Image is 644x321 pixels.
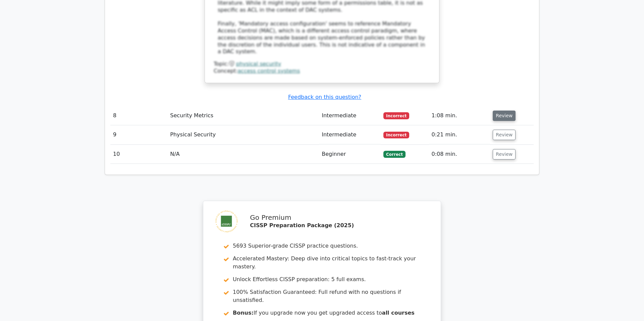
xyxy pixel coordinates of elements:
button: Review [493,130,516,140]
button: Review [493,111,516,121]
a: access control systems [238,68,300,74]
td: 9 [110,125,167,144]
div: Topic: [214,61,430,68]
td: Security Metrics [167,106,319,125]
a: physical security [236,61,281,67]
td: Intermediate [319,125,381,144]
button: Review [493,149,516,159]
td: 1:08 min. [429,106,490,125]
td: 0:21 min. [429,125,490,144]
td: Physical Security [167,125,319,144]
td: Intermediate [319,106,381,125]
span: Correct [383,151,405,157]
div: Concept: [214,68,430,75]
a: Feedback on this question? [288,94,361,100]
td: 8 [110,106,167,125]
span: Incorrect [383,132,409,138]
td: Beginner [319,145,381,164]
td: 0:08 min. [429,145,490,164]
span: Incorrect [383,112,409,119]
td: 10 [110,145,167,164]
td: N/A [167,145,319,164]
